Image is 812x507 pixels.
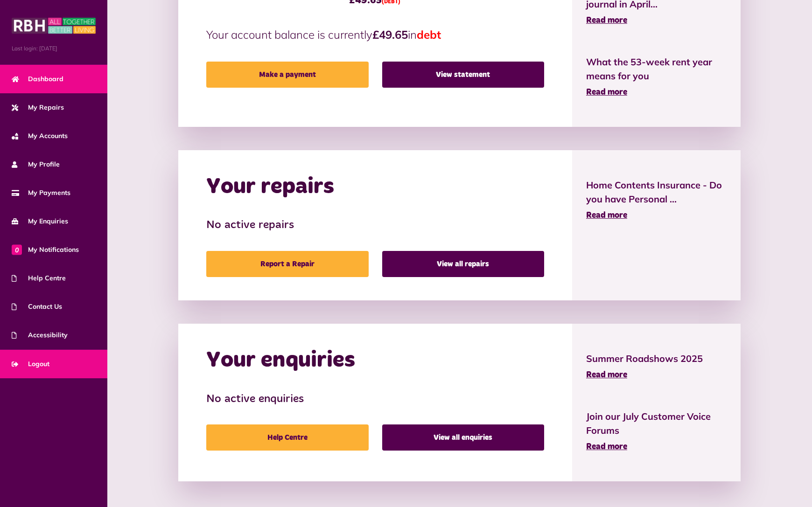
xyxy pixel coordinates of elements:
span: Help Centre [12,273,66,283]
h2: Your enquiries [206,347,355,374]
span: What the 53-week rent year means for you [586,55,727,83]
a: Home Contents Insurance - Do you have Personal ... Read more [586,178,727,222]
a: Report a Repair [206,251,368,277]
a: Summer Roadshows 2025 Read more [586,352,727,382]
span: My Notifications [12,245,79,255]
span: Summer Roadshows 2025 [586,352,727,366]
span: My Enquiries [12,216,68,226]
span: Home Contents Insurance - Do you have Personal ... [586,178,727,206]
span: Accessibility [12,330,68,340]
a: Help Centre [206,424,368,451]
span: Last login: [DATE] [12,44,96,53]
span: Join our July Customer Voice Forums [586,410,727,438]
a: View statement [382,62,544,88]
a: View all enquiries [382,424,544,451]
h2: Your repairs [206,174,334,201]
span: My Profile [12,160,60,169]
span: Read more [586,371,627,379]
p: Your account balance is currently in [206,26,544,43]
span: Read more [586,211,627,220]
span: Read more [586,88,627,97]
span: Read more [586,16,627,25]
a: Make a payment [206,62,368,88]
h3: No active repairs [206,219,544,232]
span: My Payments [12,188,70,198]
h3: No active enquiries [206,393,544,406]
span: Contact Us [12,302,62,312]
span: My Accounts [12,131,68,141]
span: Logout [12,359,49,369]
a: What the 53-week rent year means for you Read more [586,55,727,99]
strong: £49.65 [372,28,408,42]
span: 0 [12,244,22,255]
span: Dashboard [12,74,63,84]
a: View all repairs [382,251,544,277]
img: MyRBH [12,16,96,35]
span: debt [417,28,441,42]
span: Read more [586,443,627,451]
a: Join our July Customer Voice Forums Read more [586,410,727,453]
span: My Repairs [12,103,64,112]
